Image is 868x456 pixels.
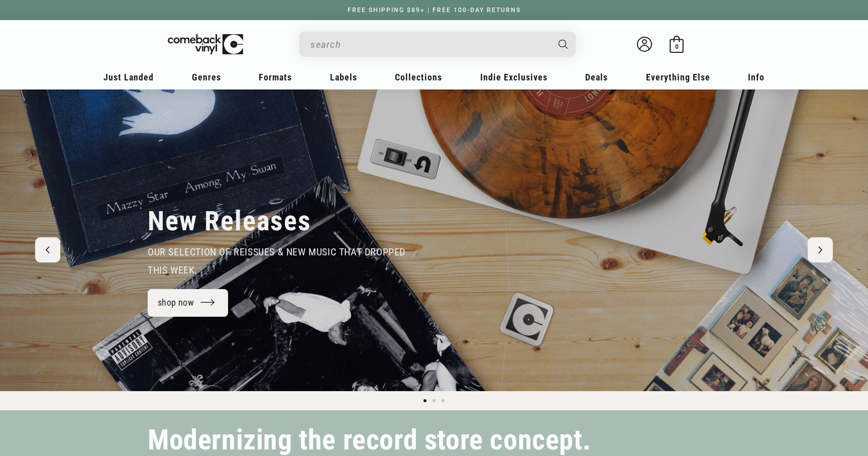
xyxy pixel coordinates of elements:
span: our selection of reissues & new music that dropped this week. [148,246,405,276]
span: Just Landed [103,72,154,82]
span: Labels [330,72,357,82]
span: Everything Else [646,72,710,82]
span: Info [748,72,765,82]
button: Load slide 1 of 3 [420,396,429,405]
span: Genres [192,72,221,82]
h2: Modernizing the record store concept. [148,428,591,452]
span: Indie Exclusives [480,72,548,82]
button: Load slide 3 of 3 [439,396,448,405]
button: Previous slide [35,237,60,262]
span: Formats [259,72,292,82]
h2: New Releases [148,205,311,238]
input: search [310,34,549,55]
button: Load slide 2 of 3 [429,396,439,405]
span: 0 [675,43,679,50]
div: Search [299,32,576,57]
button: Next slide [808,237,833,262]
a: shop now [148,289,228,317]
button: Search [550,32,577,57]
a: FREE SHIPPING $89+ | FREE 100-DAY RETURNS [338,7,531,14]
span: Collections [395,72,442,82]
span: Deals [585,72,608,82]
